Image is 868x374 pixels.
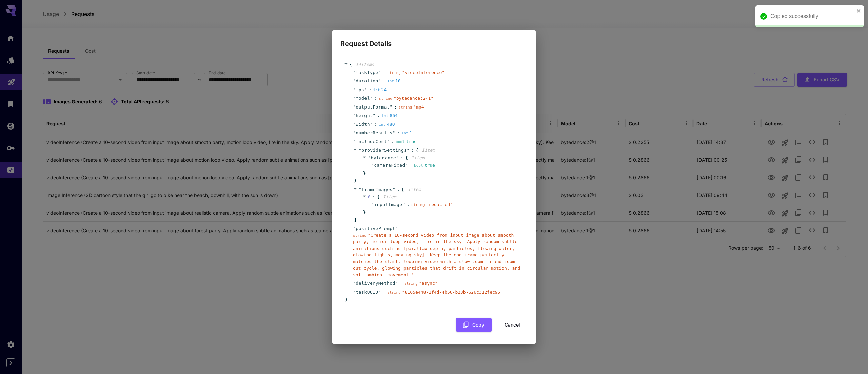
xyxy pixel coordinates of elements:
[394,96,433,101] span: " bytedance:2@1 "
[353,290,356,295] span: "
[362,170,366,177] span: }
[378,70,381,75] span: "
[387,71,401,75] span: string
[381,114,388,118] span: int
[377,112,380,119] span: :
[378,78,381,83] span: "
[379,121,395,128] div: 480
[379,122,386,127] span: int
[383,69,386,76] span: :
[377,194,380,200] span: {
[426,202,453,207] span: " redacted "
[378,290,381,295] span: "
[359,147,361,153] span: "
[401,131,408,135] span: int
[396,138,417,145] div: true
[456,318,492,332] button: Copy
[362,209,366,216] span: }
[395,226,398,231] span: "
[353,217,357,223] span: ]
[364,87,367,92] span: "
[332,30,536,49] h2: Request Details
[390,104,392,110] span: "
[416,147,418,154] span: {
[381,112,397,119] div: 864
[402,70,445,75] span: " videoInference "
[422,147,435,153] span: 1 item
[395,281,398,286] span: "
[410,162,412,169] span: :
[414,162,435,169] div: true
[373,88,380,92] span: int
[372,194,375,200] span: :
[397,130,400,136] span: :
[356,95,370,102] span: model
[353,122,356,127] span: "
[371,202,374,207] span: "
[411,203,425,207] span: string
[405,163,408,168] span: "
[402,186,405,193] span: [
[356,78,378,84] span: duration
[770,12,854,20] div: Copied successfully
[856,8,861,14] button: close
[353,233,367,238] span: string
[353,226,356,231] span: "
[356,69,378,76] span: taskType
[387,79,394,83] span: int
[368,194,371,199] span: 0
[407,201,410,208] span: :
[374,121,377,128] span: :
[361,147,407,153] span: providerSettings
[353,281,356,286] span: "
[400,280,402,287] span: :
[356,104,390,111] span: outputFormat
[344,296,348,303] span: }
[356,138,387,145] span: includeCost
[356,289,378,296] span: taskUUID
[405,155,408,161] span: {
[356,280,395,287] span: deliveryMethod
[374,95,377,102] span: :
[391,138,394,145] span: :
[353,104,356,110] span: "
[356,112,373,119] span: height
[350,61,352,68] span: {
[398,105,412,110] span: string
[383,289,386,296] span: :
[359,187,361,192] span: "
[356,62,374,67] span: 14 item s
[419,281,438,286] span: " async "
[413,104,427,110] span: " mp4 "
[353,139,356,144] span: "
[356,225,395,232] span: positivePrompt
[371,155,396,160] span: bytedance
[353,177,357,184] span: }
[383,78,386,84] span: :
[393,130,395,135] span: "
[356,121,370,128] span: width
[353,78,356,83] span: "
[387,78,401,84] div: 10
[396,155,399,160] span: "
[371,163,374,168] span: "
[373,113,375,118] span: "
[356,130,392,136] span: numberResults
[404,281,418,286] span: string
[397,186,400,193] span: :
[414,163,423,168] span: bool
[353,233,520,277] span: " Create a 10-second video from input image about smooth party, motion loop video, fire in the sk...
[387,290,401,295] span: string
[353,130,356,135] span: "
[356,86,364,93] span: fps
[374,162,405,169] span: cameraFixed
[379,96,392,101] span: string
[353,113,356,118] span: "
[401,155,403,161] span: :
[411,155,425,160] span: 1 item
[370,96,373,101] span: "
[353,87,356,92] span: "
[400,225,402,232] span: :
[402,290,503,295] span: " 8165e448-1f4d-4b50-b23b-626c312fec95 "
[373,86,387,93] div: 24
